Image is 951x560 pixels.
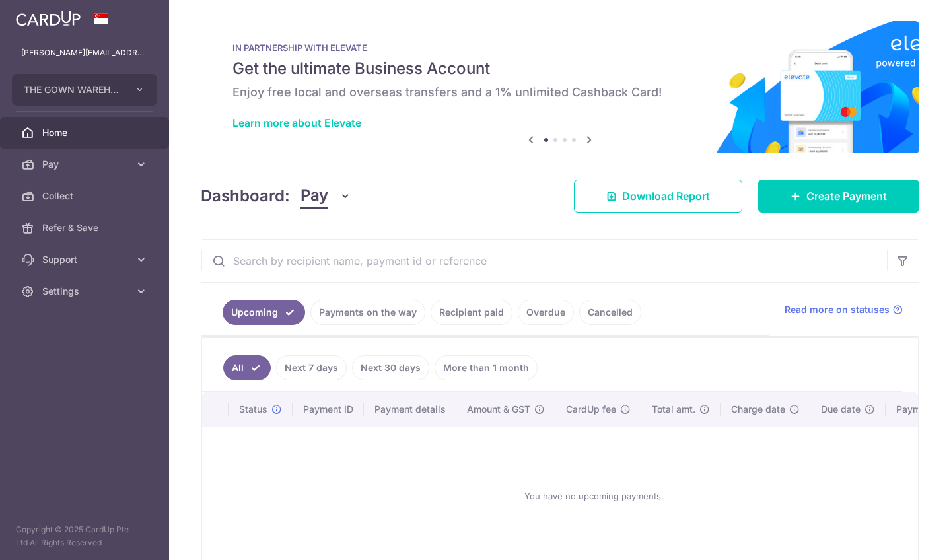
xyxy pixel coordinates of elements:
span: Charge date [731,403,785,416]
span: Due date [821,403,861,416]
a: Overdue [518,300,574,325]
a: Read more on statuses [785,303,903,316]
h6: Enjoy free local and overseas transfers and a 1% unlimited Cashback Card! [232,85,888,100]
a: Recipient paid [431,300,512,325]
a: Cancelled [579,300,641,325]
span: Support [42,253,129,266]
span: CardUp fee [566,403,616,416]
button: THE GOWN WAREHOUSE PTE LTD [12,74,157,106]
a: Next 7 days [276,355,347,380]
a: Learn more about Elevate [232,116,361,129]
span: Total amt. [652,403,695,416]
a: Upcoming [223,300,305,325]
a: Next 30 days [352,355,429,380]
button: Pay [300,184,351,209]
span: Settings [42,285,129,298]
img: CardUp [16,11,81,26]
th: Payment details [364,392,456,427]
span: Read more on statuses [785,303,890,316]
img: Renovation banner [201,21,919,153]
input: Search by recipient name, payment id or reference [201,240,887,282]
th: Payment ID [293,392,364,427]
span: Amount & GST [467,403,530,416]
a: All [223,355,271,380]
span: Create Payment [806,188,887,204]
span: Collect [42,190,129,203]
span: THE GOWN WAREHOUSE PTE LTD [24,83,122,96]
p: IN PARTNERSHIP WITH ELEVATE [232,42,888,53]
span: Download Report [622,188,710,204]
a: Payments on the way [310,300,425,325]
h5: Get the ultimate Business Account [232,58,888,79]
span: Pay [42,158,129,171]
a: Download Report [574,180,742,213]
a: More than 1 month [435,355,538,380]
a: Create Payment [758,180,919,213]
p: [PERSON_NAME][EMAIL_ADDRESS][DOMAIN_NAME] [21,46,148,59]
span: Refer & Save [42,221,129,234]
span: Status [239,403,267,416]
span: Pay [300,184,328,209]
h4: Dashboard: [201,184,290,208]
span: Home [42,126,129,139]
